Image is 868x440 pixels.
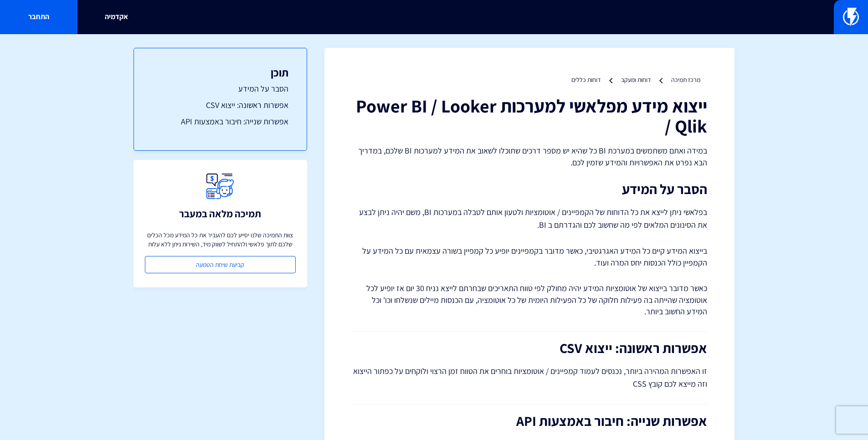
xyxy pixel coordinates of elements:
[152,116,288,128] a: אפשרות שנייה: חיבור באמצעות API
[621,76,651,84] a: דוחות ומעקב
[352,341,707,356] h2: אפשרות ראשונה: ייצוא CSV
[352,206,707,231] p: בפלאשי ניתן לייצא את כל הדוחות של הקמפיינים / אוטומציות ולטעון אותם לטבלה במערכות BI, משם יהיה ני...
[571,76,601,84] a: דוחות כללים
[671,76,700,84] a: מרכז תמיכה
[352,414,707,429] h2: אפשרות שנייה: חיבור באמצעות API
[352,96,707,136] h1: ייצוא מידע מפלאשי למערכות Power BI / Looker / Qlik
[352,145,707,168] p: במידה ואתם משתמשים במערכת BI כל שהיא יש מספר דרכים שתוכלו לשאוב את המידע למערכות BI שלכם, במדריך ...
[145,230,296,249] p: צוות התמיכה שלנו יסייע לכם להעביר את כל המידע מכל הכלים שלכם לתוך פלאשי ולהתחיל לשווק מיד, השירות...
[352,182,707,197] h2: הסבר על המידע
[152,83,288,95] a: הסבר על המידע
[145,256,296,273] a: קביעת שיחת הטמעה
[152,67,288,78] h3: תוכן
[352,245,707,268] p: בייצוא המידע קיים כל המידע האגרגטיבי, כאשר מדובר בקמפיינים יופיע כל קמפיין בשורה עצמאית עם כל המי...
[352,365,707,390] p: זו האפשרות המהירה ביותר, נכנסים לעמוד קמפיינים / אוטומציות בוחרים את הטווח זמן הרצוי ולוקחים על כ...
[179,208,261,219] h3: תמיכה מלאה במעבר
[352,282,707,317] p: כאשר מדובר בייצוא של אוטומציות המידע יהיה מחולק לפי טווח התאריכים שבחרתם לייצא נניח 30 יום אז יופ...
[152,99,288,111] a: אפשרות ראשונה: ייצוא CSV
[229,7,639,28] input: חיפוש מהיר...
